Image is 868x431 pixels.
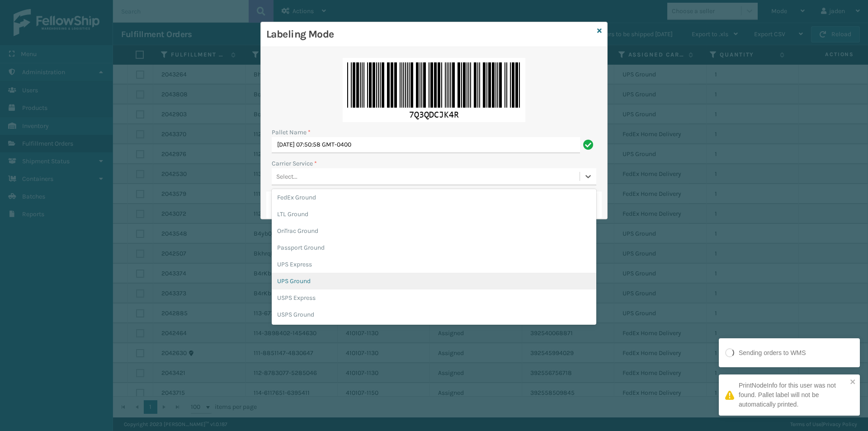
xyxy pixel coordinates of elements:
div: LTL Ground [272,206,596,223]
label: Pallet Name [272,128,311,137]
h3: Labeling Mode [266,28,594,41]
div: OnTrac Ground [272,223,596,239]
div: UPS Express [272,256,596,273]
div: UPS Ground [272,273,596,289]
label: Carrier Service [272,159,317,168]
div: Sending orders to WMS [739,348,806,358]
div: Select... [276,172,297,181]
div: USPS Express [272,289,596,306]
button: close [850,378,856,387]
div: PrintNodeInfo for this user was not found. Pallet label will not be automatically printed. [739,381,847,409]
div: USPS Ground [272,306,596,323]
div: FedEx Ground [272,189,596,206]
img: tjI2ogAAAAZJREFUAwBEG4aQL7FEHAAAAABJRU5ErkJggg== [343,58,525,122]
div: Passport Ground [272,239,596,256]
